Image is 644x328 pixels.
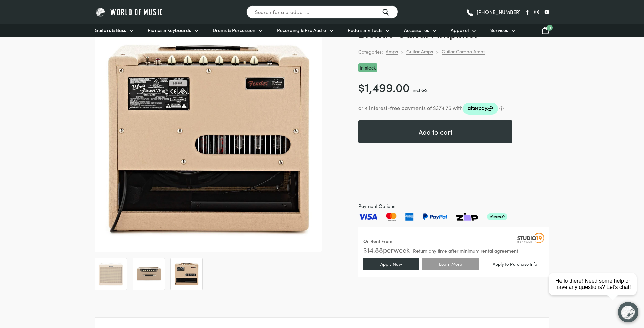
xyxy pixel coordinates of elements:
[348,27,382,34] span: Pedals & Effects
[404,27,429,34] span: Accessories
[358,151,549,194] iframe: PayPal
[358,120,512,143] button: Add to cart
[406,48,433,55] a: Guitar Amps
[174,262,199,286] img: Fender Blues Junior IV Blonde back view
[413,87,430,93] span: incl GST
[383,245,410,254] span: per week
[148,27,191,34] span: Pianos & Keyboards
[358,213,507,221] img: Pay with Master card, Visa, American Express and Paypal
[451,27,469,34] span: Apparel
[386,48,398,55] a: Amps
[95,27,126,34] span: Guitars & Bass
[442,48,485,55] a: Guitar Combo Amps
[136,262,161,286] img: Fender Blues Junior IV Blonde controls
[246,5,398,19] input: Search for a product ...
[98,262,123,286] img: Fender Blues Junior IV Blonde front view
[95,7,164,17] img: World of Music
[547,25,553,31] span: 0
[490,27,508,34] span: Services
[213,27,255,34] span: Drums & Percussion
[517,233,544,243] img: Studio19 Rentals
[358,11,549,40] h1: Fender Limited Edition Blues Junior IV Blonde Guitar Amplifier
[358,202,549,210] span: Payment Options:
[436,49,439,55] div: >
[466,7,521,17] a: [PHONE_NUMBER]
[277,27,326,34] span: Recording & Pro Audio
[358,79,410,95] bdi: 1,499.00
[363,237,392,245] div: Or Rent From
[358,79,365,95] span: $
[358,48,383,56] span: Categories:
[413,248,518,253] span: Return any time after minimum rental agreement
[422,258,479,270] a: Learn More
[401,49,404,55] div: >
[482,259,548,269] a: Apply to Purchase Info
[477,9,521,15] span: [PHONE_NUMBER]
[546,254,644,328] iframe: Chat with our support team
[363,245,383,254] span: $ 14.88
[363,258,419,270] a: Apply Now
[358,63,377,72] p: In stock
